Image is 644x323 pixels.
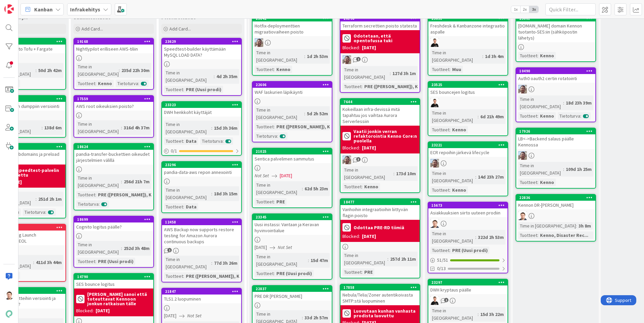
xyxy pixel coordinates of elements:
div: 23221 [428,142,507,148]
span: 3 [356,157,361,161]
span: : [537,232,538,239]
span: : [214,73,215,80]
span: : [183,86,184,93]
div: Blocked: [342,144,360,151]
div: Tietoturva [116,80,138,87]
div: 23345 [253,214,332,220]
div: 21025Sentica palvelimen sammutus [253,148,332,163]
div: Blocked: [342,44,360,51]
div: Time in [GEOGRAPHIC_DATA] [430,109,478,124]
div: 23629Speedtest-builder käyttämään MySQL LOAD DATA? [162,39,241,59]
div: 15d 3h 36m [212,124,239,132]
div: 7644 [340,99,420,105]
b: Odotetaan, että opentofussa tuki [354,34,418,43]
div: pandia-data-aws repon annexointi [162,168,241,177]
div: 18699 [77,217,153,222]
div: Vanhoihin integraatioihin liittyvän flagin poisto [340,205,420,220]
img: TG [518,211,527,220]
div: 257d 2h 11m [388,255,418,263]
div: 173d 10m [394,170,418,177]
div: 20196Terraform secrettien poisto statesta [340,15,420,30]
div: Time in [GEOGRAPHIC_DATA] [76,174,121,189]
span: Kanban [34,5,53,13]
span: : [304,53,305,60]
span: 1x [511,6,520,13]
div: 256d 21h 7m [122,178,151,185]
div: 316d 4h 37m [122,124,151,131]
div: ET [516,151,595,160]
div: 12458 [165,220,241,224]
span: : [121,178,122,185]
div: 23629 [165,39,241,44]
span: [DATE] [255,244,267,251]
div: Hotfix-deploymenttien migraatiovaiheen poisto [253,21,332,36]
div: 18477 [340,199,420,205]
div: [DATE] [362,233,376,240]
div: WAF laskurien läpikäynti [253,88,332,96]
div: Sentica palvelimen sammutus [253,154,332,163]
span: : [302,185,303,192]
div: 138d 6m [43,124,63,131]
div: ECR repoihin järkevä lifecycle [428,148,507,157]
div: 23296pandia-data-aws repon annexointi [162,162,241,177]
span: : [119,67,120,74]
div: Terraform secrettien poisto statesta [340,21,420,30]
div: TG [516,211,595,220]
div: 1d 3h 4m [483,53,505,60]
div: Tietoturva [76,200,99,208]
div: 12458 [162,219,241,225]
span: 1 [356,57,361,61]
div: ET [253,38,332,47]
div: Tuotteet [342,83,362,90]
div: Speedtest-builder käyttämään MySQL LOAD DATA? [162,45,241,59]
div: Time in [GEOGRAPHIC_DATA] [255,49,304,64]
div: Data [184,137,198,145]
div: 4d 2h 35m [215,73,239,80]
div: Tietoturva [558,112,580,120]
div: Time in [GEOGRAPHIC_DATA] [342,252,387,266]
img: ET [518,151,527,160]
div: 5d 2h 52m [305,110,330,117]
div: PRE (Uusi prodi) [450,247,489,254]
div: 17559 [77,96,153,101]
div: 19168Nightlypilot erilliseen AWS-tiliin [74,39,153,53]
div: Time in [GEOGRAPHIC_DATA] [255,181,302,196]
span: : [183,137,184,145]
span: [DATE] [280,172,292,179]
div: Tuotteet [518,232,537,239]
div: 23629 [162,39,241,45]
div: 18699 [74,216,153,222]
div: Time in [GEOGRAPHIC_DATA] [76,241,121,256]
div: Cognito logitus päälle? [74,222,153,231]
span: : [304,110,305,117]
span: : [95,191,96,198]
b: Infrakehitys [70,6,100,13]
div: Data [184,203,198,210]
span: : [277,132,278,140]
span: : [223,137,224,145]
div: 17559 [74,96,153,102]
div: Tuotteet [164,137,183,145]
div: 15673 [428,202,507,208]
div: 23323 [165,103,241,107]
div: 19168 [74,39,153,45]
div: Tuotteet [255,66,274,73]
span: : [387,255,388,263]
span: : [449,247,450,254]
div: ET [516,85,595,93]
div: Time in [GEOGRAPHIC_DATA] [164,121,211,135]
img: ET [518,85,527,93]
div: SES bouncejen logitus [428,88,507,96]
img: TG [4,290,14,300]
div: 109d 1h 25m [564,166,593,173]
div: 23642Hotfix-deploymenttien migraatiovaiheen poisto [253,15,332,36]
img: JV [430,99,439,107]
div: Time in [GEOGRAPHIC_DATA] [164,256,211,270]
div: 322d 2h 53m [476,234,505,241]
div: 23601[DOMAIN_NAME] domain Kennon tuotanto-SES:iin (sähköpostin lähetys) [516,15,595,42]
div: ET [340,155,420,164]
span: Add Card... [82,26,103,32]
div: 7644 [343,100,420,104]
span: : [563,99,564,107]
div: [DOMAIN_NAME] domain Kennon tuotanto-SES:iin (sähköpostin lähetys) [516,21,595,42]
